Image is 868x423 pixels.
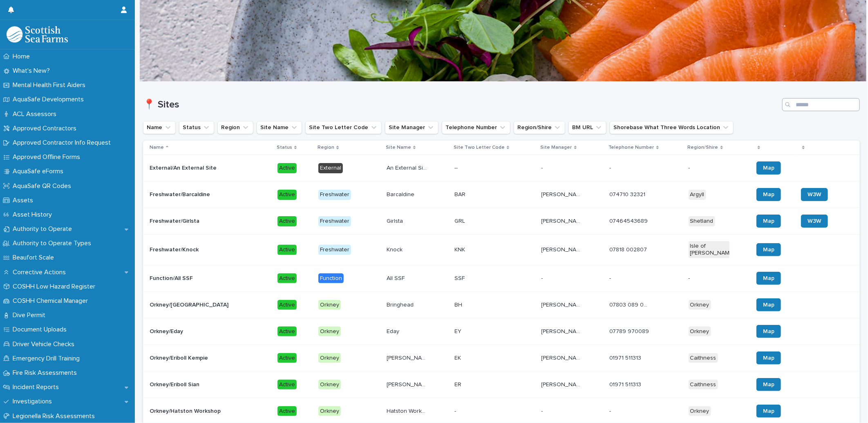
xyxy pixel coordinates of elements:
p: GRL [454,216,467,225]
span: Map [763,192,774,197]
p: Orkney/Eday [150,327,185,335]
div: Freshwater [318,190,351,200]
p: Corrective Actions [9,269,72,276]
span: Map [763,302,774,308]
a: Map [756,215,781,228]
p: Status [277,143,292,152]
div: Function [318,273,344,284]
div: Active [277,163,297,173]
p: ACL Assessors [9,110,63,118]
span: Map [763,382,774,387]
p: Martin Mladenov [541,353,584,362]
p: EY [454,327,463,335]
button: Site Manager [385,121,438,134]
p: 01971 511313 [609,380,643,388]
p: [PERSON_NAME] [541,190,584,198]
div: Active [277,273,297,284]
p: What's New? [9,67,56,75]
p: - [609,163,613,172]
p: EK [454,353,463,362]
tr: Orkney/EdayOrkney/Eday ActiveOrkneyEdayEday EYEY [PERSON_NAME][PERSON_NAME] 07789 97008907789 970... [143,318,860,345]
button: Shorebase What Three Words Location [610,121,734,134]
div: Shetland [689,216,715,226]
tr: Orkney/[GEOGRAPHIC_DATA]Orkney/[GEOGRAPHIC_DATA] ActiveOrkneyBringheadBringhead BHBH [PERSON_NAME... [143,291,860,318]
tr: Freshwater/KnockFreshwater/Knock ActiveFreshwaterKnockKnock KNKKNK [PERSON_NAME][PERSON_NAME] 078... [143,235,860,265]
p: Mental Health First Aiders [9,81,92,89]
div: Active [277,406,297,416]
p: External/An External Site [150,163,218,172]
p: AquaSafe Developments [9,96,90,103]
p: 07464543689 [609,216,650,225]
tr: External/An External SiteExternal/An External Site ActiveExternalAn External SiteAn External Site... [143,155,860,181]
tr: Function/All SSFFunction/All SSF ActiveFunctionAll SSFAll SSF SSFSSF -- -- -Map [143,265,860,291]
p: Name [150,143,164,152]
a: Map [756,378,781,391]
p: Fire Risk Assessments [9,369,83,377]
span: W3W [808,218,821,224]
p: Freshwater/Girlsta [150,216,201,225]
p: ER [454,380,463,388]
p: - [541,406,545,415]
div: Orkney [689,327,711,337]
p: - [689,165,729,172]
input: Search [782,98,860,111]
a: Map [756,351,781,365]
span: Map [763,408,774,414]
span: Map [763,355,774,361]
p: 01971 511313 [609,353,643,362]
button: Region [217,121,253,134]
p: Asset History [9,211,58,219]
p: Authority to Operate [9,225,78,233]
button: Site Two Letter Code [305,121,382,134]
p: Knock [387,245,404,253]
p: Home [9,53,36,60]
p: 074710 32321 [609,190,647,198]
p: Eday [387,327,401,335]
p: Orkney/Hatston Workshop [150,406,222,415]
p: Orkney/Eriboll Sian [150,380,201,388]
p: BH [454,300,464,309]
a: W3W [801,188,828,201]
div: Orkney [318,327,341,337]
img: bPIBxiqnSb2ggTQWdOVV [7,26,68,43]
a: Map [756,161,781,175]
p: Approved Contractors [9,125,83,132]
div: Freshwater [318,245,351,255]
p: AquaSafe QR Codes [9,182,78,190]
p: 07818 002807 [609,245,649,253]
span: Map [763,218,774,224]
div: Caithness [689,353,718,363]
div: Active [277,300,297,310]
button: Region/Shire [514,121,565,134]
div: Active [277,327,297,337]
span: Map [763,165,774,171]
span: Map [763,275,774,281]
p: Bringhead [387,300,415,309]
p: BAR [454,190,467,198]
p: Barcaldine [387,190,416,198]
p: All SSF [387,273,406,282]
p: [PERSON_NAME] [541,300,584,309]
p: Simon MacLellan [541,216,584,225]
span: Map [763,329,774,334]
p: AquaSafe eForms [9,168,70,175]
p: Orkney/[GEOGRAPHIC_DATA] [150,300,230,309]
div: Orkney [689,300,711,310]
p: - [541,273,545,282]
a: Map [756,188,781,201]
div: Active [277,190,297,200]
p: An External Site [387,163,429,172]
p: Approved Contractor Info Request [9,139,117,147]
div: Active [277,380,297,390]
button: Name [143,121,176,134]
p: COSHH Low Hazard Register [9,283,102,291]
span: Map [763,247,774,253]
div: Orkney [318,353,341,363]
p: Beaufort Scale [9,254,60,262]
p: Authority to Operate Types [9,239,98,247]
span: W3W [808,192,821,197]
p: Freshwater/Barcaldine [150,190,212,198]
p: Site Name [386,143,411,152]
p: SSF [454,273,466,282]
div: Orkney [689,406,711,416]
